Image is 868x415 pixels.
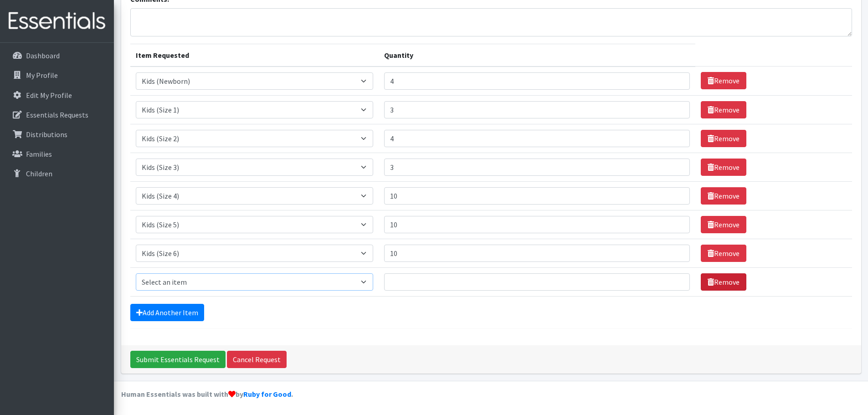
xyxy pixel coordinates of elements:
p: Families [26,149,52,159]
p: My Profile [26,71,58,80]
a: Remove [701,273,746,291]
strong: Human Essentials was built with by . [121,389,293,399]
a: Remove [701,159,746,176]
a: Dashboard [4,46,110,65]
p: Edit My Profile [26,91,72,100]
p: Dashboard [26,51,60,60]
th: Quantity [379,44,695,67]
a: Cancel Request [227,351,287,368]
a: Edit My Profile [4,86,110,104]
input: Submit Essentials Request [130,351,226,368]
a: Families [4,145,110,163]
a: Ruby for Good [243,389,291,399]
a: Essentials Requests [4,106,110,124]
a: Remove [701,72,746,89]
a: Children [4,164,110,183]
th: Item Requested [130,44,379,67]
a: My Profile [4,66,110,84]
a: Remove [701,245,746,262]
p: Children [26,169,52,178]
p: Distributions [26,130,67,139]
p: Essentials Requests [26,110,88,119]
a: Distributions [4,125,110,143]
a: Add Another Item [130,304,204,321]
a: Remove [701,187,746,205]
a: Remove [701,130,746,147]
a: Remove [701,216,746,233]
img: HumanEssentials [4,6,110,36]
a: Remove [701,101,746,118]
